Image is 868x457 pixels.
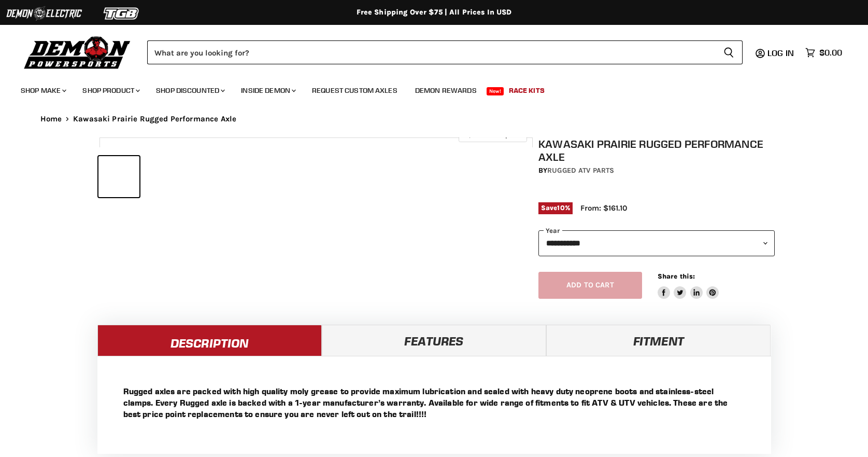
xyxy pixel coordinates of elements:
[123,385,745,420] p: Rugged axles are packed with high quality moly grease to provide maximum lubrication and sealed w...
[143,156,183,197] button: Kawasaki Prairie Rugged Performance Axle thumbnail
[13,76,839,101] ul: Main menu
[5,4,83,23] img: Demon Electric Logo 2
[20,8,849,17] div: Free Shipping Over $75 | All Prices In USD
[147,40,715,64] input: Search
[819,48,842,58] span: $0.00
[98,156,139,197] button: Kawasaki Prairie Rugged Performance Axle thumbnail
[304,80,405,101] a: Request Custom Axles
[800,45,847,60] a: $0.00
[233,80,302,101] a: Inside Demon
[407,80,485,101] a: Demon Rewards
[715,40,743,64] button: Search
[658,272,695,280] span: Share this:
[21,34,134,71] img: Demon Powersports
[20,115,849,123] nav: Breadcrumbs
[97,325,322,356] a: Description
[40,115,62,123] a: Home
[75,80,146,101] a: Shop Product
[658,272,719,299] aside: Share this:
[83,4,161,23] img: TGB Logo 2
[73,115,236,123] span: Kawasaki Prairie Rugged Performance Axle
[501,80,552,101] a: Race Kits
[538,165,775,176] div: by
[13,80,73,101] a: Shop Make
[538,230,775,256] select: year
[557,204,564,212] span: 10
[546,325,771,356] a: Fitment
[763,48,800,58] a: Log in
[487,87,504,95] span: New!
[464,131,521,139] span: Click to expand
[538,202,573,214] span: Save %
[322,325,546,356] a: Features
[547,166,614,175] a: Rugged ATV Parts
[148,80,231,101] a: Shop Discounted
[538,137,775,163] h1: Kawasaki Prairie Rugged Performance Axle
[767,48,794,58] span: Log in
[147,40,743,64] form: Product
[580,203,627,213] span: From: $161.10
